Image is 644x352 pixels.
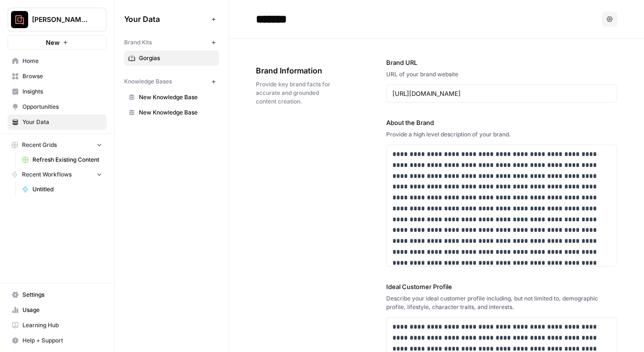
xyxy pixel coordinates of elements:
a: Untitled [18,182,106,197]
a: Your Data [8,114,106,130]
a: Opportunities [8,99,106,114]
span: Recent Workflows [22,170,72,179]
span: [PERSON_NAME] Onboarding [32,15,90,24]
input: www.sundaysoccer.com [392,89,611,98]
span: Home [22,57,102,65]
a: Gorgias [124,51,219,66]
span: Brand Information [256,65,333,76]
a: Learning Hub [8,318,106,333]
span: New Knowledge Base [139,93,215,102]
span: Refresh Existing Content [32,155,102,164]
span: Usage [22,306,102,314]
span: Learning Hub [22,321,102,330]
div: URL of your brand website [386,70,617,79]
label: About the Brand [386,118,617,127]
a: New Knowledge Base [124,90,219,105]
span: Opportunities [22,103,102,111]
span: Brand Kits [124,38,152,47]
span: Knowledge Bases [124,77,172,86]
a: Usage [8,302,106,318]
a: Settings [8,287,106,302]
div: Provide a high level description of your brand. [386,130,617,139]
a: New Knowledge Base [124,105,219,120]
span: Recent Grids [22,141,57,149]
a: Refresh Existing Content [18,152,106,167]
span: Gorgias [139,54,215,62]
button: New [8,35,106,50]
a: Home [8,53,106,69]
span: Settings [22,290,102,299]
span: Your Data [124,13,208,25]
span: Browse [22,72,102,81]
span: Insights [22,87,102,96]
span: Help + Support [22,336,102,345]
label: Ideal Customer Profile [386,282,617,291]
a: Insights [8,84,106,99]
img: Rafaël Onboarding Logo [11,11,28,28]
button: Workspace: Rafaël Onboarding [8,8,106,31]
div: Describe your ideal customer profile including, but not limited to, demographic profile, lifestyl... [386,294,617,311]
span: Untitled [32,185,102,194]
span: New Knowledge Base [139,108,215,117]
button: Help + Support [8,333,106,348]
span: Provide key brand facts for accurate and grounded content creation. [256,80,333,106]
label: Brand URL [386,58,617,67]
a: Browse [8,69,106,84]
button: Recent Workflows [8,167,106,182]
span: New [46,38,60,47]
button: Recent Grids [8,138,106,152]
span: Your Data [22,118,102,126]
